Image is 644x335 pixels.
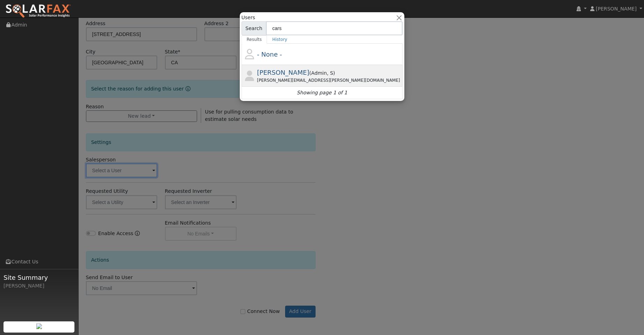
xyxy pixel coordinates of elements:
[36,323,42,329] img: retrieve
[257,69,310,76] span: [PERSON_NAME]
[241,21,266,35] span: Search
[297,89,347,96] i: Showing page 1 of 1
[327,70,333,76] span: Salesperson
[3,282,75,290] div: [PERSON_NAME]
[257,77,401,83] div: [PERSON_NAME][EMAIL_ADDRESS][PERSON_NAME][DOMAIN_NAME]
[5,4,71,19] img: SolarFax
[257,51,282,58] span: - None -
[311,70,327,76] span: Admin
[241,35,267,44] a: Results
[3,273,75,282] span: Site Summary
[267,35,292,44] a: History
[241,14,255,21] span: Users
[309,70,335,76] span: ( )
[596,6,637,12] span: [PERSON_NAME]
